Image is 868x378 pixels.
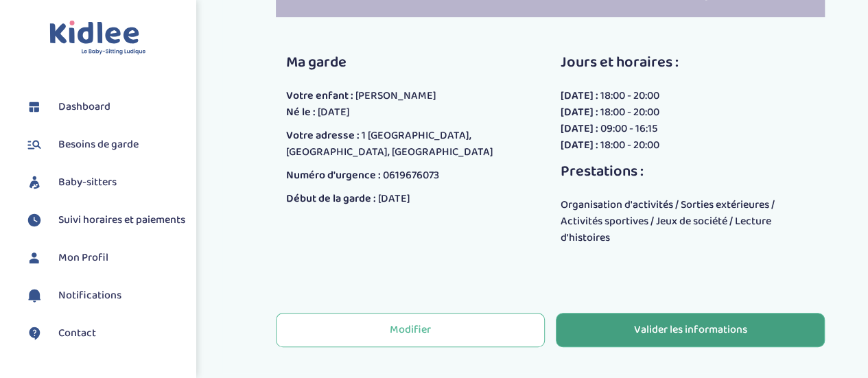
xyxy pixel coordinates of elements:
div: Modifier [390,322,431,338]
span: [DATE] : [561,120,598,137]
div: Organisation d'activités / Sorties extérieures / Activités sportives / Jeux de société / Lecture ... [561,197,814,246]
span: Votre enfant : [286,87,353,104]
img: suivihoraire.svg [24,210,45,231]
span: Dashboard [58,99,110,115]
img: babysitters.svg [24,172,45,193]
span: 18:00 - 20:00 [600,137,659,154]
span: Notifications [58,287,121,304]
span: Mon Profil [58,250,108,266]
span: 18:00 - 20:00 [600,87,659,104]
span: Contact [58,325,96,342]
span: 0619676073 [383,167,439,184]
a: Besoins de garde [24,134,185,155]
button: Modifier [276,313,545,347]
a: Dashboard [24,97,185,117]
a: Suivi horaires et paiements [24,210,185,231]
p: Jours et horaires : [561,51,814,74]
span: Né le : [286,104,316,121]
span: Besoins de garde [58,137,139,153]
span: 1 [GEOGRAPHIC_DATA], [GEOGRAPHIC_DATA], [GEOGRAPHIC_DATA] [286,127,493,161]
span: Votre adresse : [286,127,360,144]
p: Prestations : [561,161,814,183]
a: Mon Profil [24,248,185,268]
img: profil.svg [24,248,45,268]
span: [PERSON_NAME] [355,87,436,104]
img: logo.svg [49,21,146,56]
img: besoin.svg [24,134,45,155]
span: [DATE] [378,190,410,207]
a: Notifications [24,285,185,306]
button: Valider les informations [556,313,825,347]
img: notification.svg [24,285,45,306]
span: 18:00 - 20:00 [600,104,659,121]
span: [DATE] [318,104,350,121]
span: [DATE] : [561,104,598,121]
img: contact.svg [24,323,45,344]
span: Baby-sitters [58,174,117,191]
span: Numéro d'urgence : [286,167,381,184]
div: Valider les informations [634,322,747,338]
a: Baby-sitters [24,172,185,193]
span: Suivi horaires et paiements [58,212,185,228]
span: 09:00 - 16:15 [600,120,658,137]
a: Contact [24,323,185,344]
span: [DATE] : [561,137,598,154]
p: Ma garde [286,51,540,74]
span: Début de la garde : [286,190,376,207]
span: [DATE] : [561,87,598,104]
img: dashboard.svg [24,97,45,117]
